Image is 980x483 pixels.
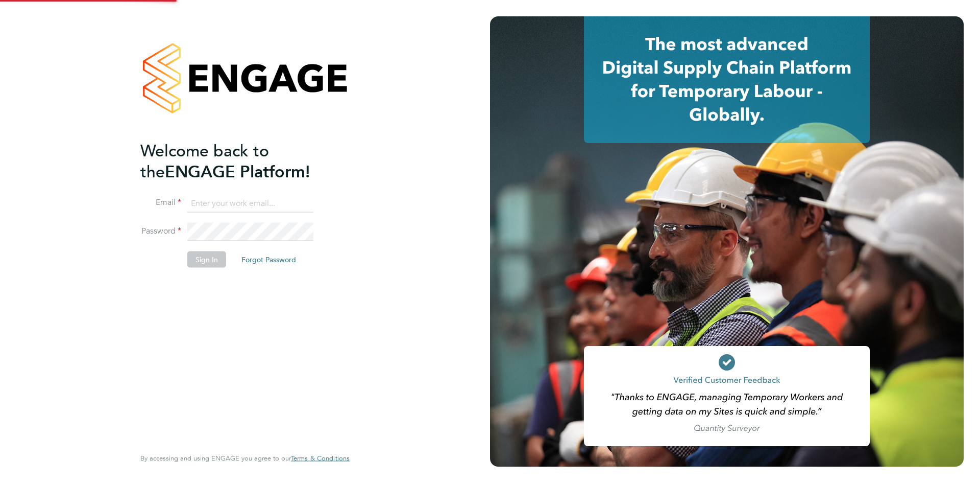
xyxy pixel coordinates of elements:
h2: ENGAGE Platform! [140,140,339,182]
span: Terms & Conditions [291,454,350,463]
label: Email [140,197,181,208]
button: Sign In [187,251,226,268]
span: Welcome back to the [140,141,269,181]
a: Terms & Conditions [291,454,350,463]
span: By accessing and using ENGAGE you agree to our [140,454,350,463]
button: Forgot Password [233,251,304,268]
label: Password [140,226,181,237]
input: Enter your work email... [187,194,313,213]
